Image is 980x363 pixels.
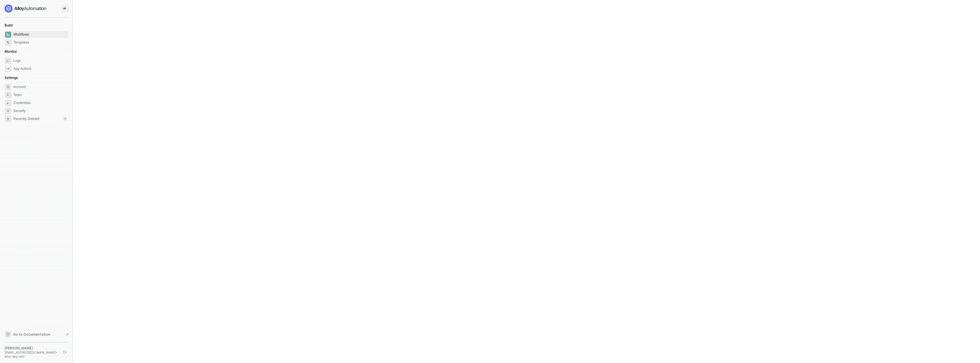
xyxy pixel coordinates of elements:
[13,332,50,337] span: Go to Documentation
[5,76,18,80] span: Settings
[5,100,11,106] span: credentials
[5,5,68,13] a: logo
[5,32,11,38] span: dashboard
[5,92,11,98] span: team
[63,117,67,121] div: 0
[13,91,67,98] span: Team
[13,99,67,106] span: Credentials
[5,5,47,13] img: logo
[5,108,11,114] span: security
[5,331,68,338] a: Knowledge Base
[5,84,11,90] span: settings
[13,57,67,64] span: Logs
[5,66,11,72] span: icon-app-actions
[5,23,13,27] span: Build
[5,49,17,54] span: Monitor
[63,350,67,354] span: logout
[5,58,11,64] span: icon-logs
[13,31,67,38] span: Workflows
[5,346,58,350] div: [PERSON_NAME]
[13,39,67,46] span: Templates
[5,331,11,337] span: documentation
[5,116,11,122] span: settings
[13,117,39,121] span: Recently Deleted
[64,332,70,337] span: document-arrow
[13,83,67,90] span: Account
[13,107,67,114] span: Security
[5,40,11,46] span: marketplace
[63,7,66,10] span: icon-swap
[13,66,31,71] div: App Actions
[5,350,58,358] div: [EMAIL_ADDRESS][DOMAIN_NAME] • alloy-eng-caio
